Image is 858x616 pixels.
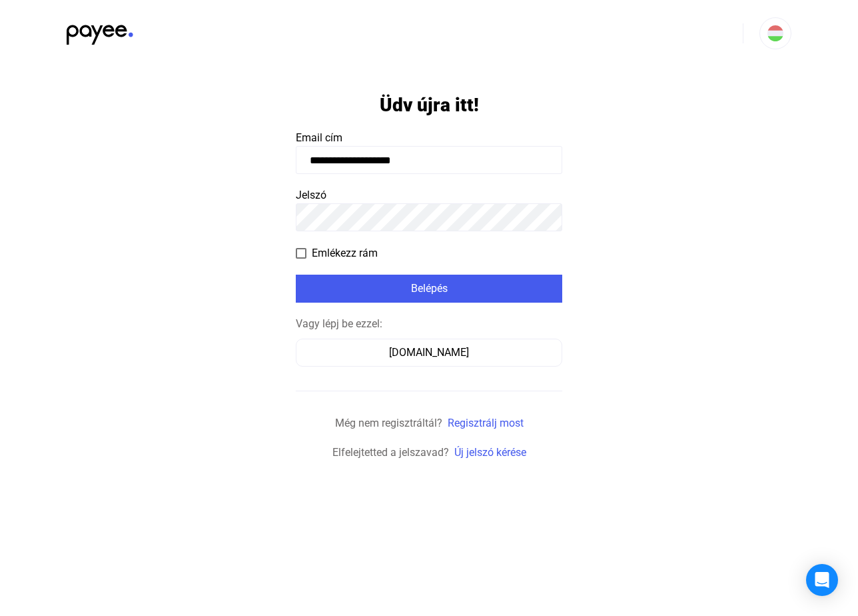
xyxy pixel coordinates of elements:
[767,25,783,41] img: HU
[296,346,562,359] a: [DOMAIN_NAME]
[312,245,378,261] span: Emlékezz rám
[806,564,838,596] div: Open Intercom Messenger
[454,446,526,459] a: Új jelszó kérése
[296,339,562,367] button: [DOMAIN_NAME]
[67,17,133,45] img: black-payee-blue-dot.svg
[300,345,558,361] div: [DOMAIN_NAME]
[335,417,442,429] span: Még nem regisztráltál?
[296,275,562,303] button: Belépés
[300,281,558,297] div: Belépés
[759,17,791,49] button: HU
[296,189,326,201] span: Jelszó
[296,316,562,332] div: Vagy lépj be ezzel:
[296,131,342,144] span: Email cím
[448,417,524,429] a: Regisztrálj most
[332,446,449,459] span: Elfelejtetted a jelszavad?
[380,93,479,117] h1: Üdv újra itt!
